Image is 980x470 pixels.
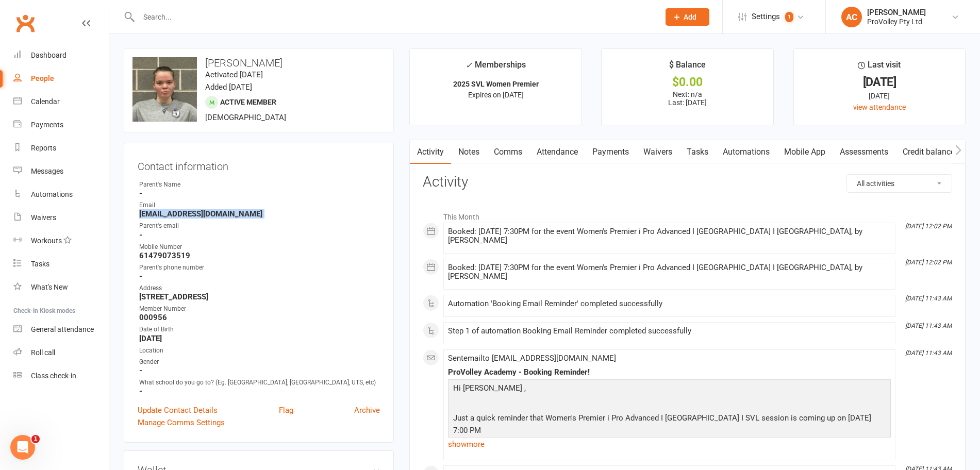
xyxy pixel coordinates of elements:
div: AC [841,7,862,27]
div: Workouts [31,237,62,245]
p: Hi [PERSON_NAME] , [451,382,888,397]
span: Settings [752,5,780,28]
a: Clubworx [12,10,38,36]
div: $ Balance [669,58,706,77]
a: Waivers [636,140,679,164]
a: Waivers [13,206,109,229]
strong: 000956 [139,313,380,322]
i: [DATE] 12:02 PM [905,259,952,266]
div: Reports [31,144,56,152]
div: Payments [31,121,63,129]
a: What's New [13,276,109,299]
a: Notes [451,140,487,164]
div: Memberships [466,58,526,77]
strong: [DATE] [139,334,380,343]
time: Added [DATE] [205,82,252,92]
i: ✓ [466,60,472,70]
span: 1 [785,12,793,22]
div: Waivers [31,213,56,222]
div: General attendance [31,325,94,333]
div: Address [139,283,380,293]
div: Tasks [31,260,49,268]
strong: - [139,366,380,375]
a: Assessments [833,140,895,164]
div: Gender [139,357,380,367]
div: Last visit [858,58,901,77]
strong: - [139,189,380,198]
p: Next: n/a Last: [DATE] [611,90,763,107]
li: This Month [423,206,952,223]
strong: - [139,272,380,281]
a: Update Contact Details [138,404,218,416]
a: Roll call [13,341,109,364]
div: Dashboard [31,51,67,59]
a: Payments [13,113,109,137]
a: General attendance kiosk mode [13,318,109,341]
a: Dashboard [13,44,109,67]
span: Active member [220,98,276,106]
span: Sent email to [EMAIL_ADDRESS][DOMAIN_NAME] [448,354,616,363]
strong: [EMAIL_ADDRESS][DOMAIN_NAME] [139,209,380,219]
div: Parent's phone number [139,263,380,273]
strong: [STREET_ADDRESS] [139,292,380,301]
a: show more [448,437,891,451]
i: [DATE] 11:43 AM [905,349,952,357]
a: Automations [13,183,109,206]
div: Parent's Name [139,180,380,190]
a: People [13,67,109,90]
div: Date of Birth [139,325,380,334]
strong: - [139,230,380,240]
div: $0.00 [611,77,763,88]
div: Automation 'Booking Email Reminder' completed successfully [448,299,891,308]
h3: Activity [423,174,952,190]
strong: 61479073519 [139,251,380,260]
div: ProVolley Academy - Booking Reminder! [448,368,891,377]
strong: 2025 SVL Women Premier [453,80,539,88]
p: Just a quick reminder that Women's Premier i Pro Advanced I [GEOGRAPHIC_DATA] I SVL session is co... [451,412,888,439]
div: People [31,74,54,82]
a: Mobile App [777,140,833,164]
div: ProVolley Pty Ltd [867,17,926,26]
div: What school do you go to? (Eg. [GEOGRAPHIC_DATA], [GEOGRAPHIC_DATA], UTS, etc) [139,378,380,388]
div: Step 1 of automation Booking Email Reminder completed successfully [448,327,891,335]
div: What's New [31,283,68,291]
div: [DATE] [803,77,956,88]
a: Flag [279,404,293,416]
a: view attendance [853,103,906,111]
i: [DATE] 12:02 PM [905,223,952,230]
a: Activity [410,140,451,164]
a: Workouts [13,229,109,253]
a: Messages [13,160,109,183]
div: Class check-in [31,372,76,380]
a: Reports [13,137,109,160]
strong: - [139,387,380,396]
div: [DATE] [803,90,956,102]
h3: Contact information [138,157,380,172]
a: Archive [354,404,380,416]
a: Class kiosk mode [13,364,109,388]
input: Search... [136,10,652,24]
div: Member Number [139,304,380,314]
span: Add [684,13,696,21]
iframe: Intercom live chat [10,435,35,460]
div: Mobile Number [139,242,380,252]
a: Comms [487,140,529,164]
div: Booked: [DATE] 7:30PM for the event Women's Premier i Pro Advanced I [GEOGRAPHIC_DATA] I [GEOGRAP... [448,263,891,281]
button: Add [666,8,709,26]
a: Tasks [13,253,109,276]
img: image1750243394.png [132,57,197,122]
i: [DATE] 11:43 AM [905,295,952,302]
span: 1 [31,435,40,443]
div: Booked: [DATE] 7:30PM for the event Women's Premier i Pro Advanced I [GEOGRAPHIC_DATA] I [GEOGRAP... [448,227,891,245]
div: Location [139,346,380,356]
div: [PERSON_NAME] [867,8,926,17]
a: Automations [716,140,777,164]
a: Attendance [529,140,585,164]
a: Tasks [679,140,716,164]
span: [DEMOGRAPHIC_DATA] [205,113,286,122]
div: Automations [31,190,73,198]
div: Roll call [31,348,55,357]
i: [DATE] 11:43 AM [905,322,952,329]
span: Expires on [DATE] [468,91,524,99]
a: Credit balance [895,140,962,164]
